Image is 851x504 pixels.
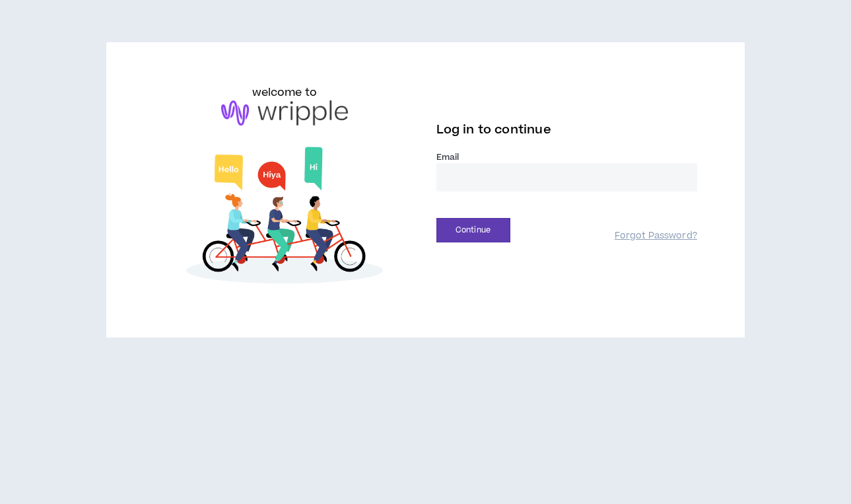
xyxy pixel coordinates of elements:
img: logo-brand.png [221,100,348,126]
button: Continue [436,218,510,242]
label: Email [436,151,697,163]
h6: welcome to [252,85,318,100]
span: Log in to continue [436,122,551,138]
img: Welcome to Wripple [154,139,415,295]
a: Forgot Password? [615,230,697,242]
